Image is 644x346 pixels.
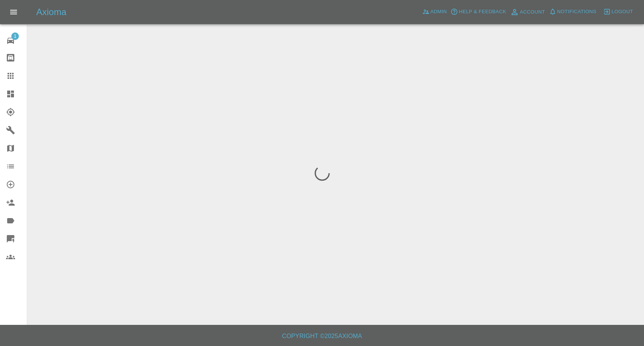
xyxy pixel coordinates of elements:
[459,8,506,16] span: Help & Feedback
[420,6,449,18] a: Admin
[5,3,23,21] button: Open drawer
[612,8,633,16] span: Logout
[557,8,596,16] span: Notifications
[601,6,635,18] button: Logout
[36,6,66,18] h5: Axioma
[11,32,19,40] span: 1
[430,8,447,16] span: Admin
[520,8,545,17] span: Account
[6,331,638,341] h6: Copyright © 2025 Axioma
[547,6,598,18] button: Notifications
[508,6,547,18] a: Account
[449,6,508,18] button: Help & Feedback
